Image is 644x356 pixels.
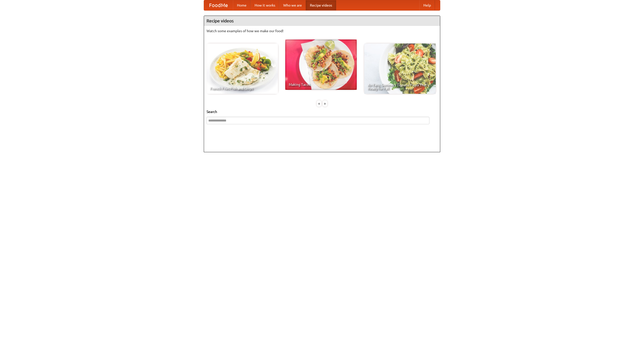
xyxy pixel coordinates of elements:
[204,16,440,26] h4: Recipe videos
[204,0,233,10] a: FoodMe
[285,39,357,90] a: Making Tacos
[233,0,251,10] a: Home
[368,83,432,90] span: An Easy, Summery Tomato Pasta That's Ready for Fall
[210,87,274,90] span: French Fries Fish and Chips
[317,100,321,107] div: «
[207,44,278,94] a: French Fries Fish and Chips
[207,28,437,33] p: Watch some examples of how we make our food!
[419,0,435,10] a: Help
[364,44,436,94] a: An Easy, Summery Tomato Pasta That's Ready for Fall
[279,0,306,10] a: Who we are
[207,109,437,114] h5: Search
[289,83,353,86] span: Making Tacos
[306,0,336,10] a: Recipe videos
[251,0,279,10] a: How it works
[323,100,327,107] div: »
